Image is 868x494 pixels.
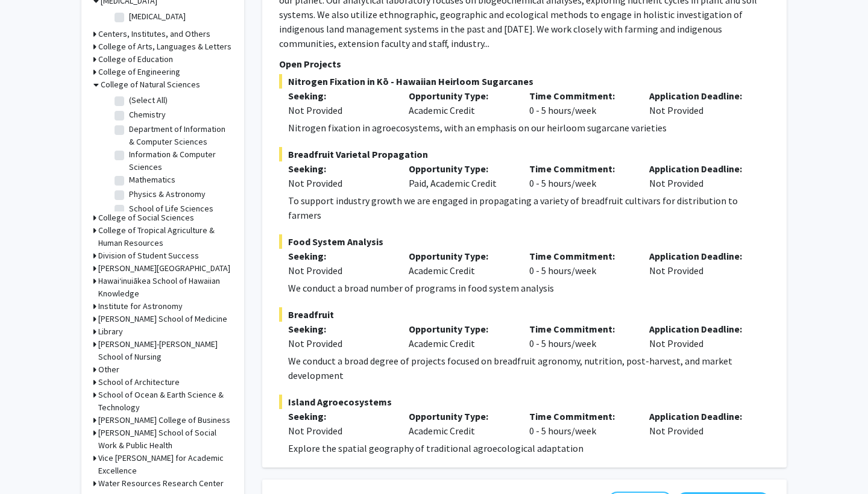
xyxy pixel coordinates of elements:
h3: Institute for Astronomy [98,300,183,313]
h3: [PERSON_NAME] College of Business [98,414,230,427]
label: Mathematics [129,174,175,186]
label: Physics & Astronomy [129,188,206,201]
div: Paid, Academic Credit [400,161,520,190]
p: Opportunity Type: [409,249,511,263]
div: Not Provided [640,409,761,438]
label: School of Life Sciences [129,202,213,215]
span: Breadfruit [279,307,770,322]
p: Seeking: [288,89,391,103]
p: Explore the spatial geography of traditional agroecological adaptation [288,441,770,455]
h3: College of Education [98,53,173,66]
h3: Division of Student Success [98,249,199,262]
div: Not Provided [288,424,391,438]
p: Opportunity Type: [409,89,511,103]
label: (Select All) [129,94,168,107]
p: Open Projects [279,57,770,71]
span: Breadfruit Varietal Propagation [279,147,770,161]
h3: [PERSON_NAME]-[PERSON_NAME] School of Nursing [98,338,232,363]
h3: Hawaiʻinuiākea School of Hawaiian Knowledge [98,275,232,300]
label: Department of Information & Computer Sciences [129,123,229,148]
h3: [PERSON_NAME] School of Social Work & Public Health [98,427,232,452]
p: We conduct a broad degree of projects focused on breadfruit agronomy, nutrition, post-harvest, an... [288,354,770,383]
p: Application Deadline: [649,249,752,263]
div: Academic Credit [400,322,520,351]
p: Opportunity Type: [409,161,511,176]
h3: College of Engineering [98,66,180,78]
div: 0 - 5 hours/week [520,161,641,190]
p: We conduct a broad number of programs in food system analysis [288,281,770,295]
p: Application Deadline: [649,89,752,103]
div: Academic Credit [400,249,520,278]
label: Information & Computer Sciences [129,148,229,174]
div: Not Provided [640,161,761,190]
h3: [PERSON_NAME] School of Medicine [98,313,227,325]
p: Time Commitment: [529,322,632,336]
div: 0 - 5 hours/week [520,89,641,117]
p: Nitrogen fixation in agroecosystems, with an emphasis on our heirloom sugarcane varieties [288,120,770,135]
p: Time Commitment: [529,89,632,103]
p: Time Commitment: [529,249,632,263]
h3: Library [98,325,123,338]
p: Seeking: [288,161,391,176]
div: Not Provided [288,103,391,117]
div: 0 - 5 hours/week [520,322,641,351]
p: Time Commitment: [529,161,632,176]
p: Seeking: [288,249,391,263]
h3: College of Tropical Agriculture & Human Resources [98,224,232,249]
h3: Other [98,363,119,376]
div: 0 - 5 hours/week [520,249,641,278]
div: Not Provided [640,249,761,278]
div: Not Provided [288,176,391,190]
p: Time Commitment: [529,409,632,424]
p: Application Deadline: [649,409,752,424]
h3: Water Resources Research Center [98,477,224,490]
p: Application Deadline: [649,161,752,176]
p: Opportunity Type: [409,322,511,336]
h3: School of Ocean & Earth Science & Technology [98,389,232,414]
iframe: Chat [9,440,51,485]
div: Not Provided [288,263,391,278]
span: Nitrogen Fixation in Kō - Hawaiian Heirloom Sugarcanes [279,74,770,89]
span: Food System Analysis [279,234,770,249]
h3: College of Social Sciences [98,211,194,224]
div: Academic Credit [400,409,520,438]
p: Seeking: [288,409,391,424]
p: To support industry growth we are engaged in propagating a variety of breadfruit cultivars for di... [288,193,770,222]
div: 0 - 5 hours/week [520,409,641,438]
h3: College of Natural Sciences [101,78,200,91]
div: Not Provided [640,322,761,351]
p: Seeking: [288,322,391,336]
h3: College of Arts, Languages & Letters [98,40,231,53]
p: Opportunity Type: [409,409,511,424]
h3: School of Architecture [98,376,180,389]
div: Not Provided [640,89,761,117]
label: Chemistry [129,108,166,121]
h3: Centers, Institutes, and Others [98,28,210,40]
span: Island Agroecosystems [279,395,770,409]
div: Not Provided [288,336,391,351]
div: Academic Credit [400,89,520,117]
label: [MEDICAL_DATA] [129,10,186,23]
h3: [PERSON_NAME][GEOGRAPHIC_DATA] [98,262,230,275]
p: Application Deadline: [649,322,752,336]
h3: Vice [PERSON_NAME] for Academic Excellence [98,452,232,477]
